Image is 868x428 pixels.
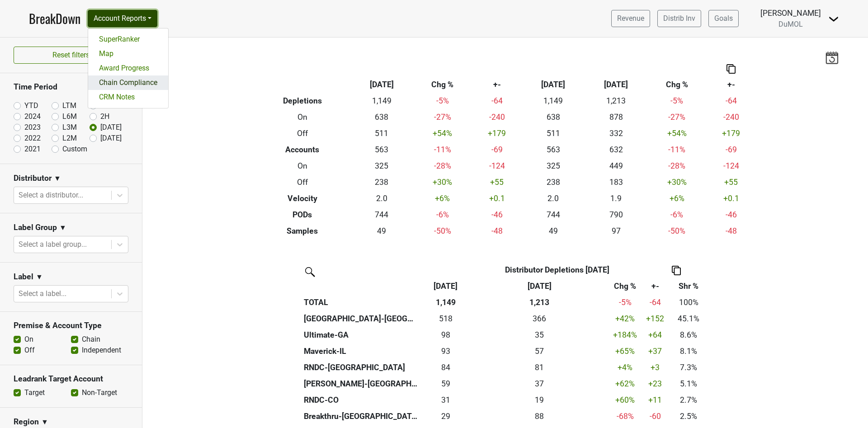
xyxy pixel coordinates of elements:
[778,20,803,28] span: DuMOL
[472,294,607,310] th: 1,213
[82,387,117,398] label: Non-Target
[62,122,77,133] label: L3M
[88,32,168,47] a: SuperRanker
[422,313,470,325] div: 518
[255,190,350,207] th: Velocity
[472,327,607,343] th: 34.680
[643,278,667,294] th: +-: activate to sort column ascending
[413,223,472,239] td: -50 %
[24,111,41,122] label: 2024
[24,100,38,111] label: YTD
[302,294,420,310] th: TOTAL
[585,207,647,223] td: 790
[647,223,706,239] td: -50 %
[474,345,605,357] div: 57
[14,272,33,282] h3: Label
[585,158,647,174] td: 449
[472,359,607,376] th: 81.000
[88,75,168,90] a: Chain Compliance
[422,378,470,390] div: 59
[413,109,472,125] td: -27 %
[420,294,472,310] th: 1,149
[474,313,605,325] div: 366
[667,376,710,392] td: 5.1%
[619,298,632,307] span: -5%
[647,109,706,125] td: -27 %
[585,174,647,190] td: 183
[645,329,665,341] div: +64
[24,133,41,144] label: 2022
[607,392,643,408] td: +60 %
[607,376,643,392] td: +62 %
[420,376,472,392] td: 59.17
[14,223,57,232] h3: Label Group
[24,122,41,133] label: 2023
[420,343,472,359] td: 93.335
[62,111,77,122] label: L6M
[14,417,39,427] h3: Region
[88,28,169,108] div: Account Reports
[522,125,585,141] td: 511
[413,93,472,109] td: -5 %
[706,109,756,125] td: -240
[611,10,650,27] a: Revenue
[672,266,681,275] img: Copy to clipboard
[255,109,350,125] th: On
[522,207,585,223] td: 744
[706,125,756,141] td: +179
[706,223,756,239] td: -48
[472,278,607,294] th: Sep '24: activate to sort column ascending
[522,190,585,207] td: 2.0
[100,122,122,133] label: [DATE]
[647,76,706,93] th: Chg %
[29,9,80,28] a: BreakDown
[62,144,87,155] label: Custom
[657,10,701,27] a: Distrib Inv
[474,362,605,373] div: 81
[302,343,420,359] th: Maverick-IL
[24,144,41,155] label: 2021
[667,294,710,310] td: 100%
[647,190,706,207] td: +6 %
[522,76,585,93] th: [DATE]
[413,207,472,223] td: -6 %
[585,190,647,207] td: 1.9
[350,158,413,174] td: 325
[420,392,472,408] td: 30.666
[474,410,605,422] div: 88
[24,334,33,345] label: On
[522,109,585,125] td: 638
[706,93,756,109] td: -64
[420,359,472,376] td: 84.168
[472,76,522,93] th: +-
[14,174,52,183] h3: Distributor
[62,133,77,144] label: L2M
[472,93,522,109] td: -64
[350,109,413,125] td: 638
[647,174,706,190] td: +30 %
[422,362,470,373] div: 84
[54,173,61,184] span: ▼
[472,174,522,190] td: +55
[645,345,665,357] div: +37
[472,141,522,158] td: -69
[350,141,413,158] td: 563
[255,174,350,190] th: Off
[474,378,605,390] div: 37
[350,223,413,239] td: 49
[667,327,710,343] td: 8.6%
[607,278,643,294] th: Chg %: activate to sort column ascending
[302,359,420,376] th: RNDC-[GEOGRAPHIC_DATA]
[88,61,168,75] a: Award Progress
[585,109,647,125] td: 878
[350,174,413,190] td: 238
[422,394,470,406] div: 31
[302,264,316,278] img: filter
[607,327,643,343] td: +184 %
[420,310,472,327] td: 518
[645,313,665,325] div: +152
[667,310,710,327] td: 45.1%
[59,222,66,233] span: ▼
[647,141,706,158] td: -11 %
[350,190,413,207] td: 2.0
